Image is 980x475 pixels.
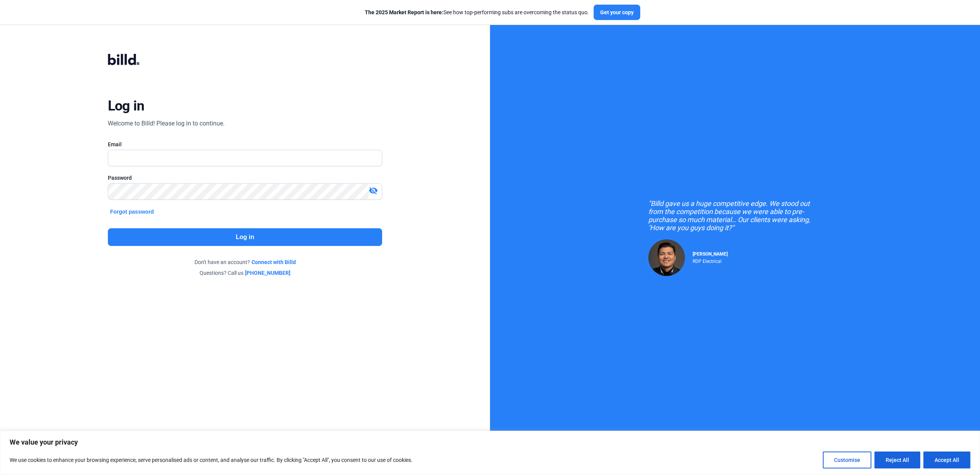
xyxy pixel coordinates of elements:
[108,140,382,148] div: Email
[108,269,382,277] div: Questions? Call us
[923,452,970,468] button: Accept All
[10,455,413,465] p: We use cookies to enhance your browsing experience, serve personalised ads or content, and analys...
[10,438,970,447] p: We value your privacy
[365,9,443,15] span: The 2025 Market Report is here:
[594,5,640,20] button: Get your copy
[648,239,685,276] img: Raul Pacheco
[369,186,378,195] mat-icon: visibility_off
[693,257,728,264] div: RDP Electrical
[108,258,382,266] div: Don't have an account?
[108,174,382,182] div: Password
[108,119,225,128] div: Welcome to Billd! Please log in to continue.
[108,207,156,216] button: Forgot password
[108,228,382,246] button: Log in
[693,251,728,257] span: [PERSON_NAME]
[823,452,871,468] button: Customise
[252,258,296,266] a: Connect with Billd
[365,8,589,16] div: See how top-performing subs are overcoming the status quo.
[648,199,822,232] div: "Billd gave us a huge competitive edge. We stood out from the competition because we were able to...
[245,269,290,277] a: [PHONE_NUMBER]
[108,97,144,114] div: Log in
[874,452,920,468] button: Reject All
